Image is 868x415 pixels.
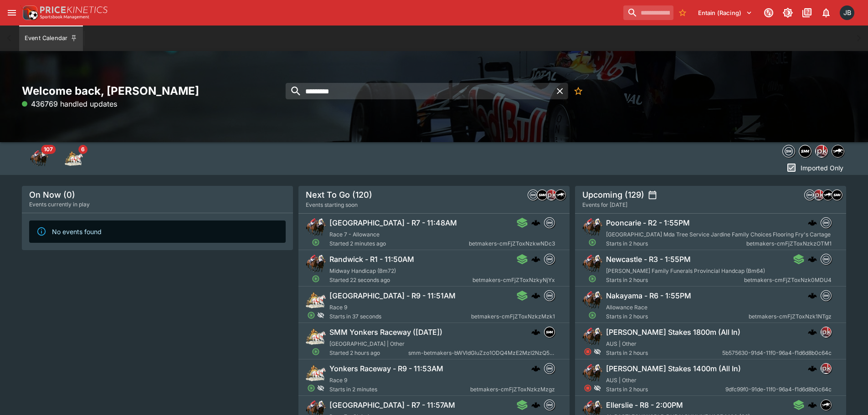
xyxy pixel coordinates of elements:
[40,6,108,13] img: PriceKinetics
[582,290,602,310] img: horse_racing.png
[808,291,817,300] img: logo-cerberus.svg
[808,400,817,410] img: logo-cerberus.svg
[783,160,846,175] button: Imported Only
[470,385,555,394] span: betmakers-cmFjZToxNzkzMzgz
[531,218,540,227] img: logo-cerberus.svg
[804,190,815,200] div: betmakers
[606,340,637,347] span: AUS | Other
[821,327,832,338] div: pricekinetics
[22,142,91,175] div: Event type filters
[329,364,443,374] h6: Yonkers Raceway - R9 - 11:53AM
[29,200,90,209] span: Events currently in play
[749,312,832,321] span: betmakers-cmFjZToxNzk1NTgz
[531,255,540,264] img: logo-cerberus.svg
[544,254,555,264] img: betmakers.png
[544,254,555,265] div: betmakers
[537,190,548,200] div: samemeetingmulti
[30,149,48,168] div: Horse Racing
[329,218,457,228] h6: [GEOGRAPHIC_DATA] - R7 - 11:48AM
[582,190,644,200] h5: Upcoming (129)
[675,5,690,20] button: No Bookmarks
[531,364,540,373] img: logo-cerberus.svg
[312,348,320,356] svg: Open
[329,291,456,301] h6: [GEOGRAPHIC_DATA] - R9 - 11:51AM
[4,5,20,21] button: open drawer
[783,145,795,157] img: betmakers.png
[799,145,811,157] img: samemeetingmulti.png
[744,276,832,285] span: betmakers-cmFjZToxNzk0MDU4
[329,231,380,238] span: Race 7 - Allowance
[821,217,832,228] div: betmakers
[606,218,690,228] h6: Pooncarie - R2 - 1:55PM
[606,364,741,374] h6: [PERSON_NAME] Stakes 1400m (All In)
[821,400,831,410] img: nztr.png
[606,400,683,410] h6: Ellerslie - R8 - 2:00PM
[306,363,326,383] img: harness_racing.png
[821,218,831,228] img: betmakers.png
[65,149,83,168] img: harness_racing
[329,340,405,347] span: [GEOGRAPHIC_DATA] | Other
[588,275,596,283] svg: Open
[582,217,602,237] img: horse_racing.png
[544,400,555,410] div: betmakers
[329,400,455,410] h6: [GEOGRAPHIC_DATA] - R7 - 11:57AM
[555,190,566,200] div: nztr
[531,218,540,227] div: cerberus
[782,145,795,158] div: betmakers
[606,276,744,285] span: Starts in 2 hours
[808,291,817,300] div: cerberus
[606,291,691,301] h6: Nakayama - R6 - 1:55PM
[606,312,749,321] span: Starts in 2 hours
[307,384,315,392] svg: Open
[606,377,637,384] span: AUS | Other
[648,190,657,200] button: settings
[746,239,832,248] span: betmakers-cmFjZToxNzkzOTM1
[821,327,831,337] img: pricekinetics.png
[29,190,75,200] h5: On Now (0)
[40,15,89,19] img: Sportsbook Management
[306,290,326,310] img: harness_racing.png
[805,190,815,200] img: betmakers.png
[693,5,758,20] button: Select Tenant
[722,348,832,358] span: 5b575630-91d4-11f0-96a4-f1d6d8b0c64c
[329,255,414,264] h6: Randwick - R1 - 11:50AM
[65,149,83,168] div: Harness Racing
[531,328,540,337] img: logo-cerberus.svg
[329,304,347,311] span: Race 9
[30,149,48,168] img: horse_racing
[544,400,555,410] img: betmakers.png
[469,239,555,248] span: betmakers-cmFjZToxNzkwNDc3
[606,348,722,358] span: Starts in 2 hours
[531,291,540,300] img: logo-cerberus.svg
[588,238,596,246] svg: Open
[584,348,592,356] svg: Closed
[570,83,586,99] button: No Bookmarks
[531,255,540,264] div: cerberus
[408,348,555,358] span: smm-betmakers-bWVldGluZzo1ODQ4MzE2MzI2NzQ5MTc1MTA
[821,254,832,265] div: betmakers
[808,364,817,373] img: logo-cerberus.svg
[801,163,843,173] p: Imported Only
[544,290,555,301] div: betmakers
[837,3,857,23] button: Josh Brown
[588,311,596,319] svg: Open
[306,327,326,347] img: harness_racing.png
[329,239,469,248] span: Started 2 minutes ago
[823,190,833,200] img: nztr.png
[22,84,293,98] h2: Welcome back, [PERSON_NAME]
[821,400,832,410] div: nztr
[840,5,854,20] div: Josh Brown
[473,276,555,285] span: betmakers-cmFjZToxNzkyNjYx
[813,190,824,200] div: pricekinetics
[20,4,38,22] img: PriceKinetics Logo
[544,363,555,374] div: betmakers
[815,145,828,158] div: pricekinetics
[582,200,627,210] span: Events for [DATE]
[606,267,765,274] span: [PERSON_NAME] Family Funerals Provincial Handcap (Bm64)
[822,190,833,200] div: nztr
[760,5,777,21] button: Connected to PK
[471,312,555,321] span: betmakers-cmFjZToxNzkzMzk1
[821,364,831,374] img: pricekinetics.png
[808,218,817,227] div: cerberus
[606,304,647,311] span: Allowance Race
